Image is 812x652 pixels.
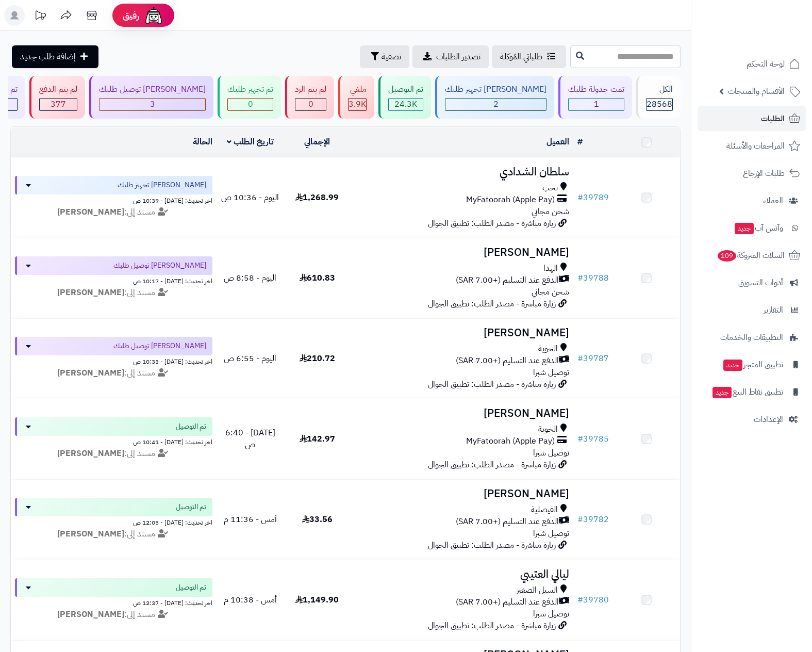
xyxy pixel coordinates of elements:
[113,260,206,271] span: [PERSON_NAME] توصيل طلبك
[577,191,609,204] a: #39789
[517,584,558,596] span: السيل الصغير
[349,99,366,110] div: 3881
[577,191,583,204] span: #
[722,357,783,372] span: تطبيق المتجر
[743,166,785,181] span: طلبات الإرجاع
[735,223,754,234] span: جديد
[436,51,480,63] span: تصدير الطلبات
[577,594,609,606] a: #39780
[428,459,556,471] span: زيارة مباشرة - مصدر الطلب: تطبيق الجوال
[542,182,558,194] span: نخب
[15,516,212,527] div: اخر تحديث: [DATE] - 12:05 ص
[87,76,216,119] a: [PERSON_NAME] توصيل طلبك 3
[720,330,783,345] span: التطبيقات والخدمات
[445,84,546,95] div: [PERSON_NAME] تجهيز طلبك
[532,205,569,218] span: شحن مجاني
[143,5,164,26] img: ai-face.png
[224,513,277,526] span: أمس - 11:36 م
[376,76,433,119] a: تم التوصيل 24.3K
[15,436,212,447] div: اخر تحديث: [DATE] - 10:41 ص
[647,98,672,110] span: 28568
[300,352,335,365] span: 210.72
[57,286,124,299] strong: [PERSON_NAME]
[348,84,367,95] div: ملغي
[221,191,279,204] span: اليوم - 10:36 ص
[728,84,785,99] span: الأقسام والمنتجات
[355,166,569,178] h3: سلطان الشدادي
[176,502,206,512] span: تم التوصيل
[39,84,77,95] div: لم يتم الدفع
[466,435,555,447] span: MyFatoorah (Apple Pay)
[57,447,124,460] strong: [PERSON_NAME]
[428,378,556,390] span: زيارة مباشرة - مصدر الطلب: تطبيق الجوال
[492,45,566,68] a: طلباتي المُوكلة
[698,106,806,131] a: الطلبات
[698,216,806,240] a: وآتس آبجديد
[456,274,559,286] span: الدفع عند التسليم (+7.00 SAR)
[698,188,806,213] a: العملاء
[763,193,783,208] span: العملاء
[698,243,806,268] a: السلات المتروكة109
[445,99,546,110] div: 2
[747,57,785,71] span: لوحة التحكم
[355,568,569,580] h3: ليالي العتيبي
[300,433,335,445] span: 142.97
[388,84,423,95] div: تم التوصيل
[556,76,634,119] a: تمت جدولة طلبك 1
[57,528,124,540] strong: [PERSON_NAME]
[7,528,220,540] div: مسند إلى:
[15,355,212,366] div: اخر تحديث: [DATE] - 10:33 ص
[754,412,783,427] span: الإعدادات
[456,516,559,528] span: الدفع عند التسليم (+7.00 SAR)
[428,620,556,632] span: زيارة مباشرة - مصدر الطلب: تطبيق الجوال
[533,366,569,379] span: توصيل شبرا
[382,51,401,63] span: تصفية
[394,98,417,110] span: 24.3K
[27,5,53,28] a: تحديثات المنصة
[355,247,569,258] h3: [PERSON_NAME]
[295,594,339,606] span: 1,149.90
[712,387,732,398] span: جديد
[531,504,558,516] span: الفيصلية
[51,98,66,110] span: 377
[698,325,806,350] a: التطبيقات والخدمات
[717,250,737,262] span: 109
[355,407,569,419] h3: [PERSON_NAME]
[123,9,139,22] span: رفيق
[698,380,806,404] a: تطبيق نقاط البيعجديد
[634,76,683,119] a: الكل28568
[569,99,624,110] div: 1
[176,582,206,593] span: تم التوصيل
[538,343,558,355] span: الحوية
[533,527,569,540] span: توصيل شبرا
[538,423,558,435] span: الحوية
[224,352,276,365] span: اليوم - 6:55 ص
[546,136,569,148] a: العميل
[7,609,220,621] div: مسند إلى:
[698,298,806,322] a: التقارير
[577,272,583,284] span: #
[100,99,205,110] div: 3
[248,98,253,110] span: 0
[27,76,87,119] a: لم يتم الدفع 377
[300,272,335,284] span: 610.83
[500,51,542,63] span: طلباتي المُوكلة
[224,272,276,284] span: اليوم - 8:58 ص
[698,161,806,186] a: طلبات الإرجاع
[577,352,583,365] span: #
[57,608,124,621] strong: [PERSON_NAME]
[304,136,330,148] a: الإجمالي
[698,352,806,377] a: تطبيق المتجرجديد
[99,84,206,95] div: [PERSON_NAME] توصيل طلبك
[7,448,220,460] div: مسند إلى:
[428,539,556,551] span: زيارة مباشرة - مصدر الطلب: تطبيق الجوال
[698,134,806,158] a: المراجعات والأسئلة
[295,99,326,110] div: 0
[734,221,783,235] span: وآتس آب
[12,45,98,68] a: إضافة طلب جديد
[698,270,806,295] a: أدوات التسويق
[57,206,124,218] strong: [PERSON_NAME]
[577,136,583,148] a: #
[568,84,624,95] div: تمت جدولة طلبك
[336,76,376,119] a: ملغي 3.9K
